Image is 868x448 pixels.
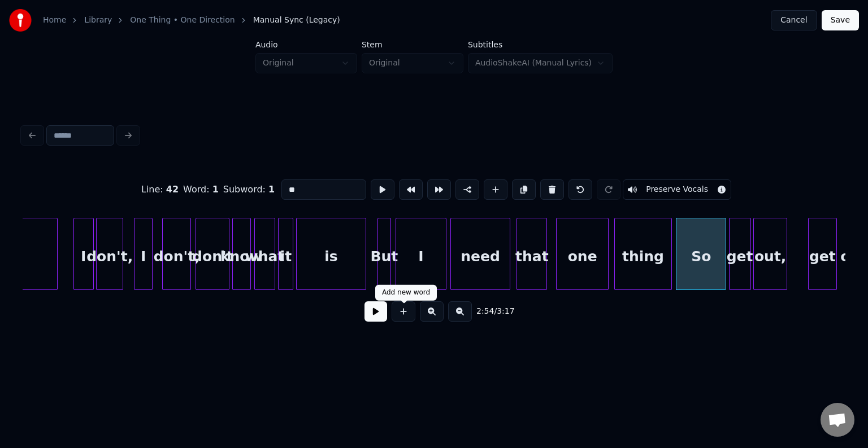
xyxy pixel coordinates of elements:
button: Save [822,10,859,30]
span: 1 [212,184,219,195]
div: Line : [141,183,179,196]
div: / [476,306,504,317]
div: Subword : [223,183,275,196]
span: 42 [166,184,179,195]
label: Stem [362,41,463,49]
span: Manual Sync (Legacy) [253,15,340,26]
span: 2:54 [476,306,494,317]
img: youka [9,9,32,32]
nav: breadcrumb [43,15,340,26]
label: Subtitles [468,41,613,49]
label: Audio [255,41,357,49]
button: Cancel [771,10,817,30]
a: Home [43,15,66,26]
a: One Thing • One Direction [130,15,235,26]
a: Library [84,15,112,26]
span: 3:17 [497,306,514,317]
button: Toggle [623,179,731,200]
div: Add new word [382,288,430,297]
div: Open chat [821,403,854,437]
span: 1 [268,184,275,195]
div: Word : [183,183,219,196]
